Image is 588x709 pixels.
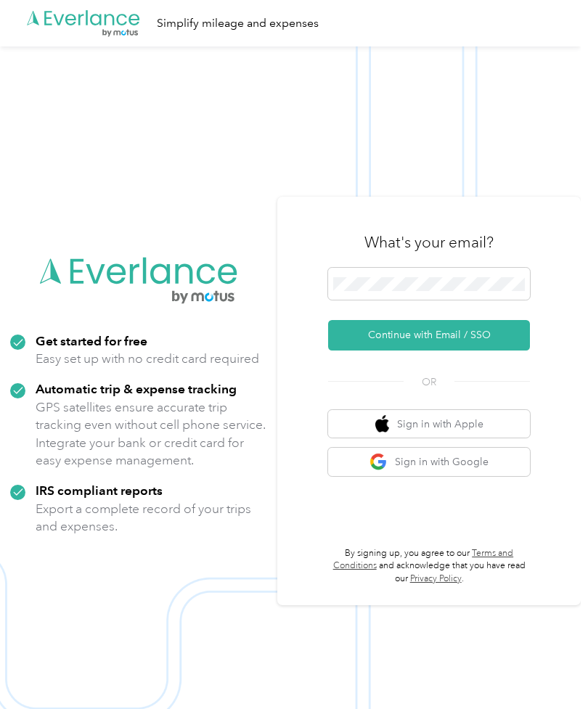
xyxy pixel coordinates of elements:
button: google logoSign in with Google [328,448,530,476]
strong: IRS compliant reports [36,483,163,498]
p: By signing up, you agree to our and acknowledge that you have read our . [328,547,530,586]
button: Continue with Email / SSO [328,320,530,351]
p: Export a complete record of your trips and expenses. [36,500,267,536]
strong: Automatic trip & expense tracking [36,381,237,396]
button: apple logoSign in with Apple [328,410,530,438]
p: Easy set up with no credit card required [36,350,259,368]
div: Simplify mileage and expenses [157,15,319,33]
h3: What's your email? [364,232,494,253]
strong: Get started for free [36,333,147,348]
img: google logo [369,453,388,471]
p: GPS satellites ensure accurate trip tracking even without cell phone service. Integrate your bank... [36,398,267,470]
img: apple logo [375,415,390,433]
span: OR [404,374,454,390]
a: Privacy Policy [410,573,462,584]
a: Terms and Conditions [333,548,514,572]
